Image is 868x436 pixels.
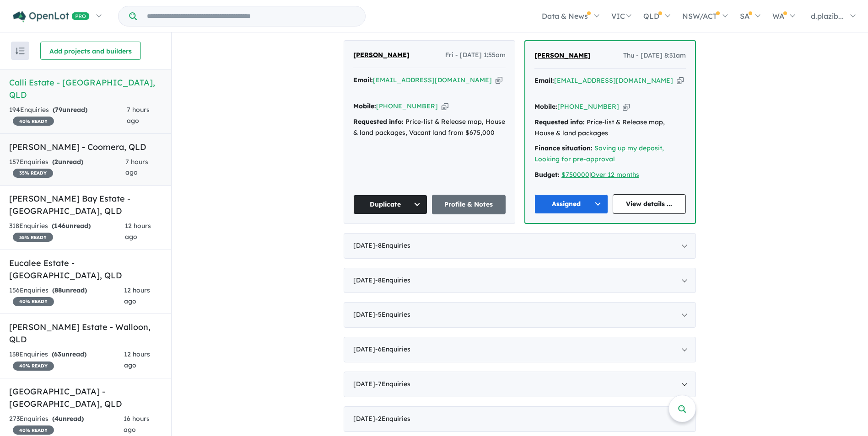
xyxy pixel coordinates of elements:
span: 7 hours ago [125,158,148,177]
span: [PERSON_NAME] [534,51,591,59]
button: Copy [677,76,684,85]
span: Fri - [DATE] 1:55am [445,50,506,61]
span: 2 [54,158,58,166]
span: 40 % READY [13,362,54,371]
a: [EMAIL_ADDRESS][DOMAIN_NAME] [373,76,492,84]
div: [DATE] [344,406,696,432]
strong: ( unread) [52,415,84,423]
button: Copy [442,101,448,111]
div: [DATE] [344,233,696,259]
div: [DATE] [344,268,696,293]
span: d.plazib... [811,11,844,21]
span: Thu - [DATE] 8:31am [623,50,686,61]
strong: ( unread) [52,158,83,166]
span: 79 [55,106,62,114]
h5: [GEOGRAPHIC_DATA] - [GEOGRAPHIC_DATA] , QLD [9,385,162,410]
span: 146 [54,222,65,230]
div: Price-list & Release map, House & land packages [534,117,686,139]
div: [DATE] [344,337,696,362]
input: Try estate name, suburb, builder or developer [139,6,363,26]
span: - 8 Enquir ies [375,241,410,250]
span: 4 [54,415,59,423]
span: 16 hours ago [124,415,150,434]
span: 35 % READY [13,233,53,242]
h5: [PERSON_NAME] - Coomera , QLD [9,141,162,153]
strong: Email: [353,76,373,84]
a: View details ... [613,194,686,214]
h5: [PERSON_NAME] Estate - Walloon , QLD [9,321,162,346]
strong: Email: [534,76,554,85]
a: $750000 [561,170,589,179]
span: 88 [54,286,62,294]
span: - 6 Enquir ies [375,345,410,353]
a: Profile & Notes [432,195,506,214]
div: 273 Enquir ies [9,414,124,436]
img: Openlot PRO Logo White [13,11,90,22]
a: [PERSON_NAME] [534,50,591,61]
div: 157 Enquir ies [9,157,125,179]
span: 7 hours ago [127,106,150,125]
div: Price-list & Release map, House & land packages, Vacant land from $675,000 [353,117,506,138]
strong: Mobile: [353,102,376,110]
strong: ( unread) [52,222,91,230]
span: 40 % READY [13,425,54,435]
a: [PHONE_NUMBER] [557,102,619,111]
img: sort.svg [16,48,25,54]
span: 40 % READY [13,117,54,126]
span: 12 hours ago [124,286,150,305]
span: - 5 Enquir ies [375,310,410,319]
a: Saving up my deposit, Looking for pre-approval [534,144,664,163]
a: [PHONE_NUMBER] [376,102,438,110]
div: | [534,170,686,181]
span: 12 hours ago [124,350,150,369]
span: - 2 Enquir ies [375,415,410,423]
div: [DATE] [344,302,696,328]
h5: Eucalee Estate - [GEOGRAPHIC_DATA] , QLD [9,257,162,282]
strong: ( unread) [52,350,86,358]
span: - 7 Enquir ies [375,380,410,388]
a: [EMAIL_ADDRESS][DOMAIN_NAME] [554,76,673,85]
button: Duplicate [353,195,427,214]
div: 318 Enquir ies [9,221,125,243]
div: 156 Enquir ies [9,285,124,307]
strong: Mobile: [534,102,557,111]
strong: ( unread) [52,286,87,294]
a: Over 12 months [591,170,639,179]
strong: Requested info: [534,118,585,126]
div: 138 Enquir ies [9,349,124,371]
span: 35 % READY [13,169,53,178]
h5: Calli Estate - [GEOGRAPHIC_DATA] , QLD [9,76,162,101]
button: Copy [496,75,502,85]
button: Copy [623,102,630,112]
span: 40 % READY [13,297,54,306]
div: 194 Enquir ies [9,105,127,127]
button: Assigned [534,194,608,214]
strong: Finance situation: [534,144,593,152]
button: Add projects and builders [40,42,141,60]
strong: Budget: [534,170,560,179]
strong: ( unread) [53,106,87,114]
span: - 8 Enquir ies [375,276,410,284]
span: 12 hours ago [125,222,151,241]
div: [DATE] [344,372,696,397]
span: 63 [54,350,61,358]
span: [PERSON_NAME] [353,51,410,59]
strong: Requested info: [353,117,404,126]
a: [PERSON_NAME] [353,50,410,61]
h5: [PERSON_NAME] Bay Estate - [GEOGRAPHIC_DATA] , QLD [9,192,162,217]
